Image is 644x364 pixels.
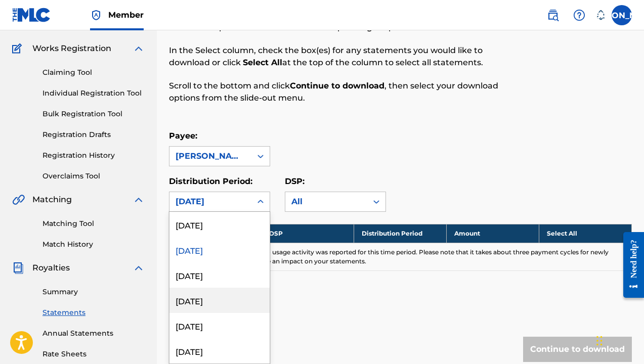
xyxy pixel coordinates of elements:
span: Member [108,9,144,21]
img: expand [133,262,145,274]
p: Scroll to the bottom and click , then select your download options from the slide-out menu. [169,80,526,104]
label: Payee: [169,131,197,141]
a: Match History [42,239,145,250]
img: MLC Logo [12,8,51,22]
div: [PERSON_NAME] [176,150,245,162]
a: Summary [42,287,145,297]
a: Rate Sheets [42,349,145,359]
div: [DATE] [169,262,270,288]
span: Works Registration [32,42,111,55]
label: Distribution Period: [169,176,252,186]
img: Top Rightsholder [90,9,102,21]
th: Select All [539,224,632,243]
img: Works Registration [12,42,25,55]
a: Matching Tool [42,218,145,229]
div: [DATE] [169,212,270,237]
div: [DATE] [169,313,270,338]
a: Annual Statements [42,328,145,339]
span: Matching [32,194,72,206]
a: Bulk Registration Tool [42,109,145,119]
img: help [573,9,585,21]
a: Overclaims Tool [42,171,145,181]
div: All [291,196,361,208]
th: DSP [262,224,354,243]
a: Registration History [42,150,145,161]
a: Claiming Tool [42,67,145,78]
img: search [547,9,559,21]
a: CatalogCatalog [12,18,64,30]
img: expand [133,194,145,206]
a: Public Search [543,5,563,25]
a: Registration Drafts [42,129,145,140]
label: DSP: [285,176,305,186]
img: Matching [12,194,25,206]
p: In the Select column, check the box(es) for any statements you would like to download or click at... [169,44,526,69]
th: Distribution Period [354,224,447,243]
span: Royalties [32,262,70,274]
td: No statement is available as no usage activity was reported for this time period. Please note tha... [169,243,632,270]
div: Help [569,5,589,25]
div: [DATE] [176,196,245,208]
th: Amount [447,224,539,243]
strong: Continue to download [290,81,384,90]
iframe: Resource Center [616,222,644,308]
div: [DATE] [169,288,270,313]
img: expand [133,42,145,55]
div: User Menu [612,5,632,25]
a: Individual Registration Tool [42,88,145,99]
div: Drag [596,326,603,356]
a: Statements [42,307,145,318]
strong: Select All [243,58,282,67]
iframe: Chat Widget [593,315,644,364]
div: [DATE] [169,338,270,363]
div: [DATE] [169,237,270,262]
img: Royalties [12,262,24,274]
